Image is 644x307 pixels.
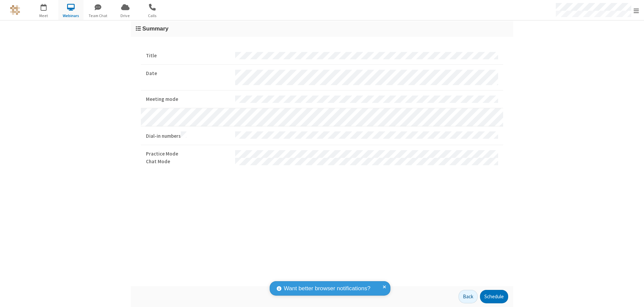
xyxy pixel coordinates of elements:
button: Back [459,290,478,303]
button: Schedule [480,290,508,303]
strong: Title [146,52,230,60]
strong: Chat Mode [146,158,230,166]
span: Webinars [58,13,84,19]
span: Summary [142,25,168,32]
strong: Practice Mode [146,150,230,158]
span: Want better browser notifications? [284,284,370,293]
span: Team Chat [86,13,111,19]
strong: Dial-in numbers [146,131,230,140]
img: QA Selenium DO NOT DELETE OR CHANGE [10,5,20,15]
span: Drive [113,13,138,19]
span: Meet [31,13,56,19]
strong: Date [146,70,230,77]
strong: Meeting mode [146,96,230,103]
span: Calls [140,13,165,19]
